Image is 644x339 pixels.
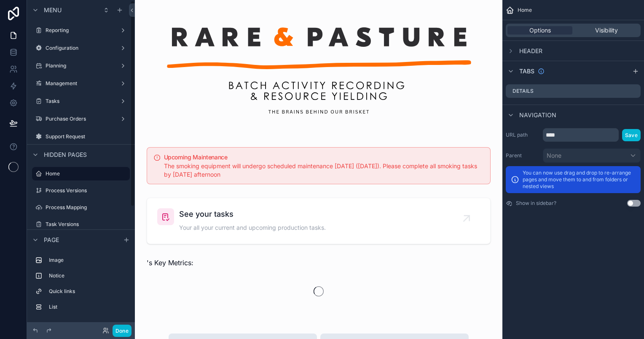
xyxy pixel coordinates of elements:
label: Show in sidebar? [516,200,556,207]
p: You can now use drag and drop to re-arrange pages and move them to and from folders or nested views [523,169,636,190]
label: Parent [506,152,539,159]
span: Home [518,7,532,13]
a: Reporting [32,24,130,37]
span: Tabs [519,67,534,75]
label: Configuration [46,45,116,51]
button: Save [622,129,641,141]
label: Purchase Orders [46,116,116,122]
a: Process Versions [32,184,130,197]
span: Hidden pages [44,151,87,159]
a: Home [32,167,130,180]
label: Reporting [46,27,116,34]
span: Navigation [519,111,556,119]
label: Process Mapping [46,204,128,211]
a: Process Mapping [32,201,130,214]
label: Notice [49,272,126,279]
a: Purchase Orders [32,112,130,126]
span: Options [529,26,551,35]
label: URL path [506,132,539,138]
label: Home [46,170,125,177]
div: scrollable content [27,250,135,322]
span: Header [519,47,542,55]
span: None [547,151,561,160]
label: Details [513,88,534,94]
a: Tasks [32,94,130,108]
label: Support Request [46,133,128,140]
span: Visibility [595,26,618,35]
a: Planning [32,59,130,73]
span: Page [44,236,59,244]
a: Configuration [32,41,130,55]
button: Done [113,325,131,337]
label: List [49,304,126,310]
a: Support Request [32,130,130,143]
label: Task Versions [46,221,128,228]
label: Process Versions [46,187,128,194]
a: Task Versions [32,218,130,231]
span: Menu [44,6,62,14]
a: Management [32,77,130,90]
label: Image [49,257,126,264]
label: Tasks [46,98,116,105]
label: Quick links [49,288,126,295]
button: None [543,148,641,163]
label: Planning [46,62,116,69]
label: Management [46,80,116,87]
